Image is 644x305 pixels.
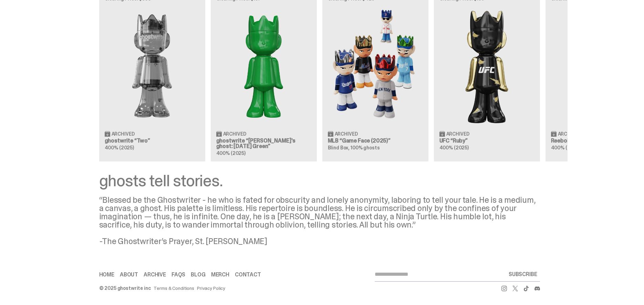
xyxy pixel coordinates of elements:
[112,132,135,136] span: Archived
[439,138,534,144] h3: UFC “Ruby”
[216,7,311,125] img: Schrödinger's ghost: Sunday Green
[172,272,185,277] a: FAQs
[506,267,540,281] button: SUBSCRIBE
[99,196,540,245] div: “Blessed be the Ghostwriter - he who is fated for obscurity and lonely anonymity, laboring to tel...
[558,132,581,136] span: Archived
[105,7,200,125] img: Two
[154,286,194,291] a: Terms & Conditions
[191,272,205,277] a: Blog
[235,272,261,277] a: Contact
[328,7,423,125] img: Game Face (2025)
[120,272,138,277] a: About
[197,286,225,291] a: Privacy Policy
[351,145,380,151] span: 100% ghosts
[105,138,200,144] h3: ghostwrite “Two”
[335,132,358,136] span: Archived
[105,145,134,151] span: 400% (2025)
[216,150,246,156] span: 400% (2025)
[216,138,311,149] h3: ghostwrite “[PERSON_NAME]'s ghost: [DATE] Green”
[439,145,469,151] span: 400% (2025)
[211,272,229,277] a: Merch
[328,145,350,151] span: Blind Box,
[439,7,534,125] img: Ruby
[223,132,246,136] span: Archived
[446,132,469,136] span: Archived
[551,145,580,151] span: 400% (2025)
[144,272,166,277] a: Archive
[99,172,540,189] div: ghosts tell stories.
[328,138,423,144] h3: MLB “Game Face (2025)”
[99,286,151,291] div: © 2025 ghostwrite inc
[99,272,114,277] a: Home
